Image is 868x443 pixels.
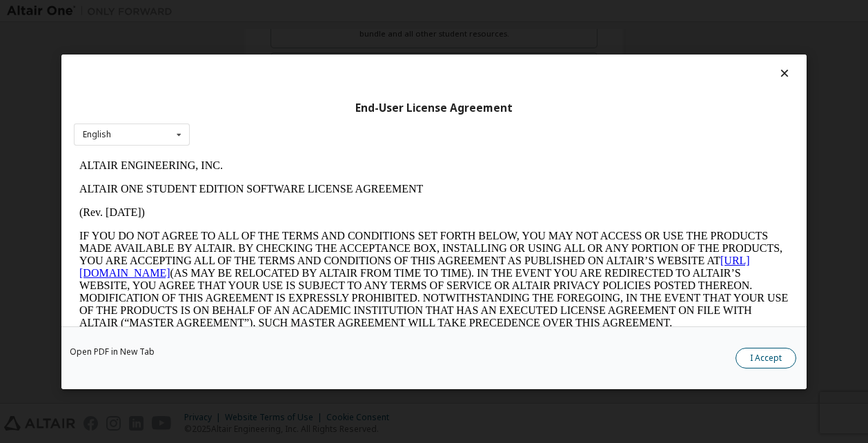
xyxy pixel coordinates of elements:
[6,186,715,236] p: This Altair One Student Edition Software License Agreement (“Agreement”) is between Altair Engine...
[83,130,111,139] div: English
[736,347,796,368] button: I Accept
[74,101,794,115] div: End-User License Agreement
[70,347,155,355] a: Open PDF in New Tab
[6,101,676,125] a: [URL][DOMAIN_NAME]
[6,52,715,65] p: (Rev. [DATE])
[6,76,715,175] p: IF YOU DO NOT AGREE TO ALL OF THE TERMS AND CONDITIONS SET FORTH BELOW, YOU MAY NOT ACCESS OR USE...
[6,6,715,18] p: ALTAIR ENGINEERING, INC.
[6,29,715,41] p: ALTAIR ONE STUDENT EDITION SOFTWARE LICENSE AGREEMENT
